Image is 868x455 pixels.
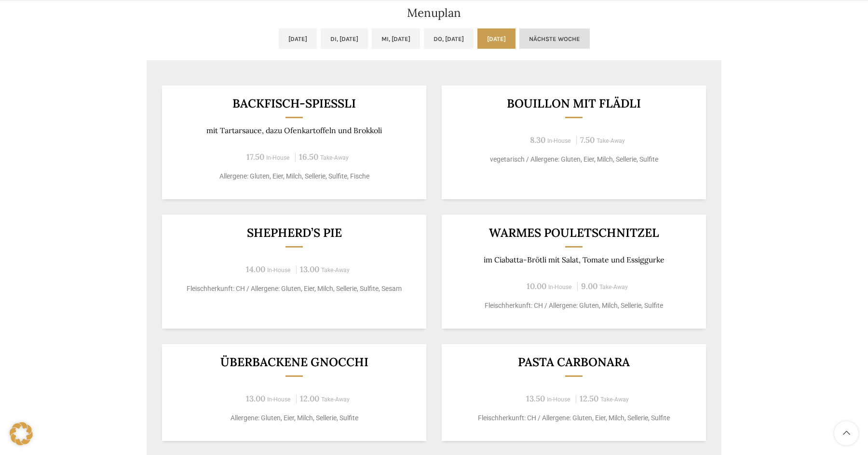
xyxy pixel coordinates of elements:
p: Fleischherkunft: CH / Allergene: Gluten, Eier, Milch, Sellerie, Sulfite [454,413,694,423]
span: 16.50 [299,152,318,162]
h3: Warmes Pouletschnitzel [454,227,694,239]
h2: Menuplan [147,7,721,19]
a: Mi, [DATE] [372,28,420,49]
span: Take-Away [600,396,629,403]
span: In-House [548,284,572,290]
h3: Shepherd’s Pie [174,227,415,239]
span: 9.00 [581,281,597,291]
span: In-House [267,267,291,274]
span: In-House [267,396,291,403]
p: Allergene: Gluten, Eier, Milch, Sellerie, Sulfite, Fische [174,171,415,181]
span: In-House [547,396,570,403]
span: 17.50 [246,152,264,162]
p: Fleischherkunft: CH / Allergene: Gluten, Milch, Sellerie, Sulfite [454,301,694,311]
p: Fleischherkunft: CH / Allergene: Gluten, Eier, Milch, Sellerie, Sulfite, Sesam [174,284,415,294]
p: mit Tartarsauce, dazu Ofenkartoffeln und Brokkoli [174,126,415,135]
h3: Backfisch-Spiessli [174,97,415,110]
span: Take-Away [321,396,350,403]
span: In-House [266,154,290,161]
span: 13.50 [526,393,545,404]
span: 10.00 [527,281,546,291]
a: Scroll to top button [834,421,858,445]
p: vegetarisch / Allergene: Gluten, Eier, Milch, Sellerie, Sulfite [454,154,694,165]
h3: Bouillon mit Flädli [454,97,694,110]
span: Take-Away [597,138,625,144]
a: Do, [DATE] [424,28,474,49]
span: 12.00 [300,393,319,404]
span: 12.50 [580,393,598,404]
span: 13.00 [300,264,319,275]
a: [DATE] [279,28,317,49]
a: Nächste Woche [519,28,590,49]
h3: Pasta Carbonara [454,356,694,368]
h3: Überbackene Gnocchi [174,356,415,368]
span: Take-Away [321,267,350,274]
span: 8.30 [530,135,545,145]
span: Take-Away [599,284,628,290]
span: 14.00 [246,264,265,275]
a: [DATE] [477,28,515,49]
span: 13.00 [246,393,265,404]
p: Allergene: Gluten, Eier, Milch, Sellerie, Sulfite [174,413,415,423]
a: Di, [DATE] [321,28,368,49]
p: im Ciabatta-Brötli mit Salat, Tomate und Essiggurke [454,255,694,264]
span: Take-Away [320,154,349,161]
span: In-House [547,138,571,144]
span: 7.50 [580,135,595,145]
